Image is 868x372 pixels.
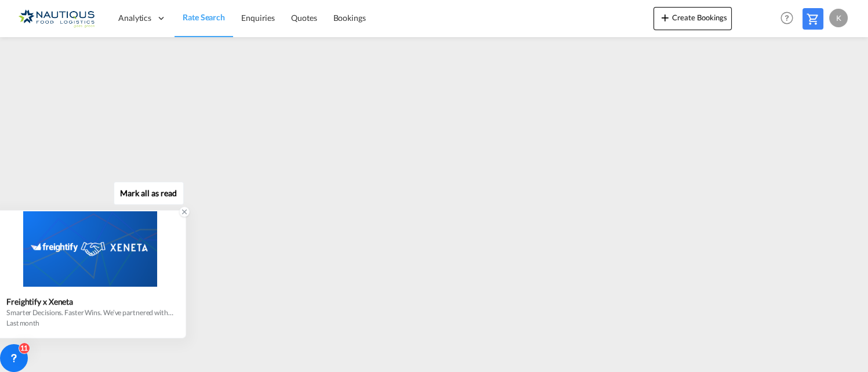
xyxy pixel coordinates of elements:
button: icon-plus 400-fgCreate Bookings [653,7,732,30]
span: Enquiries [241,13,275,23]
div: K [829,9,848,27]
span: Rate Search [183,12,225,22]
div: Help [777,8,802,29]
img: a7bdea90b4cb11ec9b0c034cfa5061e8.png [17,5,96,31]
span: Help [777,8,797,28]
md-icon: icon-plus 400-fg [658,10,672,24]
span: Bookings [333,13,366,23]
span: Quotes [291,13,317,23]
span: Analytics [118,12,151,24]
